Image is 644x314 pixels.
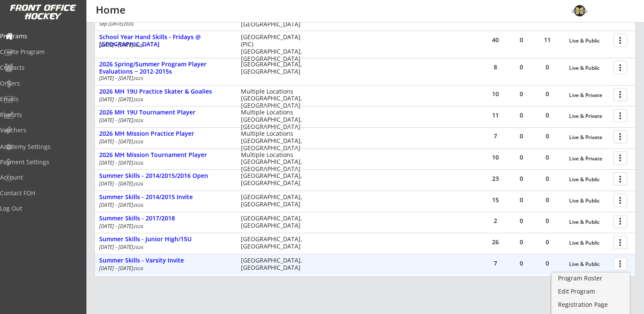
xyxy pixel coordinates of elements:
[535,197,560,203] div: 0
[569,92,609,98] div: Live & Private
[241,109,308,130] div: Multiple Locations [GEOGRAPHIC_DATA], [GEOGRAPHIC_DATA]
[483,260,508,266] div: 7
[99,215,232,222] div: Summer Skills - 2017/2018
[133,97,143,103] em: 2026
[569,177,609,183] div: Live & Public
[535,112,560,118] div: 0
[133,202,143,208] em: 2026
[483,91,508,97] div: 10
[483,112,508,118] div: 11
[99,76,229,81] div: [DATE] - [DATE]
[99,236,232,243] div: Summer Skills - Junior High/15U
[241,151,308,173] div: Multiple Locations [GEOGRAPHIC_DATA], [GEOGRAPHIC_DATA]
[133,139,143,145] em: 2026
[241,172,308,187] div: [GEOGRAPHIC_DATA], [GEOGRAPHIC_DATA]
[535,218,560,224] div: 0
[509,133,534,139] div: 0
[613,88,627,101] button: more_vert
[535,239,560,245] div: 0
[483,37,508,43] div: 40
[509,239,534,245] div: 0
[509,64,534,70] div: 0
[613,109,627,122] button: more_vert
[483,239,508,245] div: 26
[569,65,609,71] div: Live & Public
[99,245,229,250] div: [DATE] - [DATE]
[613,194,627,207] button: more_vert
[483,154,508,160] div: 10
[99,130,232,137] div: 2026 MH Mission Practice Player
[241,130,308,151] div: Multiple Locations [GEOGRAPHIC_DATA], [GEOGRAPHIC_DATA]
[133,75,143,81] em: 2025
[613,151,627,165] button: more_vert
[133,244,143,250] em: 2026
[99,224,229,229] div: [DATE] - [DATE]
[613,34,627,47] button: more_vert
[569,134,609,140] div: Live & Private
[535,91,560,97] div: 0
[99,160,229,166] div: [DATE] - [DATE]
[99,109,232,116] div: 2026 MH 19U Tournament Player
[509,260,534,266] div: 0
[558,288,623,294] div: Edit Program
[241,257,308,271] div: [GEOGRAPHIC_DATA], [GEOGRAPHIC_DATA]
[509,218,534,224] div: 0
[133,42,143,48] em: 2026
[509,37,534,43] div: 0
[133,181,143,187] em: 2026
[509,176,534,182] div: 0
[99,203,229,208] div: [DATE] - [DATE]
[99,21,229,26] div: Sep [DATE]
[241,34,308,62] div: [GEOGRAPHIC_DATA] (PIC) [GEOGRAPHIC_DATA], [GEOGRAPHIC_DATA]
[552,286,630,299] a: Edit Program
[569,156,609,162] div: Live & Private
[483,197,508,203] div: 15
[558,275,623,281] div: Program Roster
[509,112,534,118] div: 0
[133,223,143,229] em: 2026
[99,172,232,180] div: Summer Skills - 2014/2015/2016 Open
[99,61,232,75] div: 2026 Spring/Summer Program Player Evaluations ~ 2012-2015s
[613,215,627,228] button: more_vert
[569,38,609,44] div: Live & Public
[99,97,229,102] div: [DATE] - [DATE]
[99,266,229,271] div: [DATE] - [DATE]
[569,113,609,119] div: Live & Private
[535,260,560,266] div: 0
[569,261,609,267] div: Live & Public
[133,117,143,123] em: 2026
[613,130,627,143] button: more_vert
[509,154,534,160] div: 0
[613,236,627,249] button: more_vert
[99,257,232,264] div: Summer Skills - Varsity Invite
[535,154,560,160] div: 0
[535,64,560,70] div: 0
[241,215,308,229] div: [GEOGRAPHIC_DATA], [GEOGRAPHIC_DATA]
[123,21,134,27] em: 2026
[99,34,232,48] div: School Year Hand Skills - Fridays @ [GEOGRAPHIC_DATA]
[241,61,308,75] div: [GEOGRAPHIC_DATA], [GEOGRAPHIC_DATA]
[535,133,560,139] div: 0
[99,88,232,95] div: 2026 MH 19U Practice Skater & Goalies
[99,43,229,48] div: [DATE] - [DATE]
[483,64,508,70] div: 8
[613,257,627,270] button: more_vert
[99,194,232,201] div: Summer Skills - 2014/2015 Invite
[509,91,534,97] div: 0
[241,194,308,208] div: [GEOGRAPHIC_DATA], [GEOGRAPHIC_DATA]
[133,265,143,271] em: 2026
[99,181,229,186] div: [DATE] - [DATE]
[569,198,609,204] div: Live & Public
[241,88,308,109] div: Multiple Locations [GEOGRAPHIC_DATA], [GEOGRAPHIC_DATA]
[569,240,609,246] div: Live & Public
[552,299,630,312] a: Registration Page
[535,176,560,182] div: 0
[483,176,508,182] div: 23
[241,236,308,250] div: [GEOGRAPHIC_DATA], [GEOGRAPHIC_DATA]
[483,133,508,139] div: 7
[613,172,627,186] button: more_vert
[558,302,623,308] div: Registration Page
[509,197,534,203] div: 0
[613,61,627,74] button: more_vert
[99,151,232,159] div: 2026 MH Mission Tournament Player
